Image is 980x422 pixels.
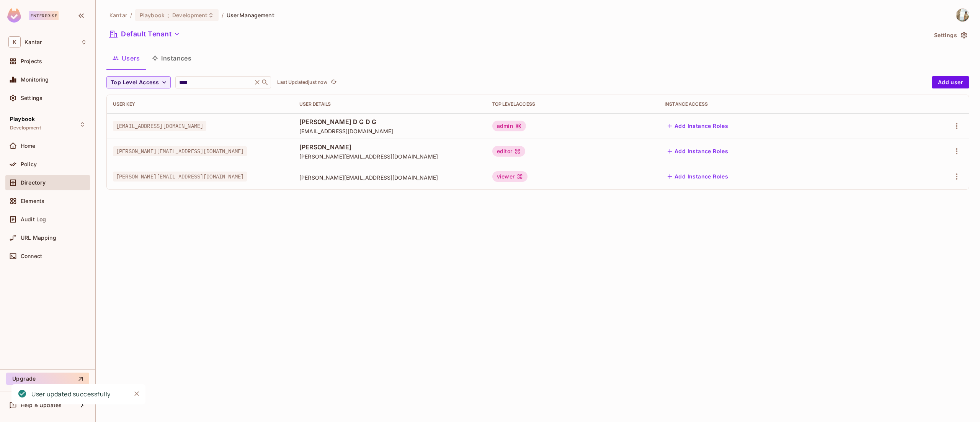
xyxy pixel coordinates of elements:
[277,79,327,85] p: Last Updated just now
[113,146,247,156] span: [PERSON_NAME][EMAIL_ADDRESS][DOMAIN_NAME]
[106,28,183,40] button: Default Tenant
[21,58,42,64] span: Projects
[665,170,731,183] button: Add Instance Roles
[931,29,969,41] button: Settings
[106,49,146,68] button: Users
[8,36,21,47] span: K
[130,11,132,19] li: /
[492,171,528,182] div: viewer
[299,143,480,151] span: [PERSON_NAME]
[111,78,159,87] span: Top Level Access
[10,116,35,122] span: Playbook
[113,121,206,131] span: [EMAIL_ADDRESS][DOMAIN_NAME]
[21,216,46,222] span: Audit Log
[140,11,164,19] span: Playbook
[6,373,89,385] button: Upgrade
[299,174,480,181] span: [PERSON_NAME][EMAIL_ADDRESS][DOMAIN_NAME]
[106,76,171,88] button: Top Level Access
[665,120,731,132] button: Add Instance Roles
[21,198,44,204] span: Elements
[492,101,652,107] div: Top Level Access
[299,128,480,135] span: [EMAIL_ADDRESS][DOMAIN_NAME]
[299,118,480,126] span: [PERSON_NAME] D G D G
[31,389,111,399] div: User updated successfully
[113,172,247,182] span: [PERSON_NAME][EMAIL_ADDRESS][DOMAIN_NAME]
[665,145,731,157] button: Add Instance Roles
[492,146,525,157] div: editor
[299,153,480,160] span: [PERSON_NAME][EMAIL_ADDRESS][DOMAIN_NAME]
[21,161,37,167] span: Policy
[24,39,42,45] span: Workspace: Kantar
[146,49,198,68] button: Instances
[21,77,49,83] span: Monitoring
[21,180,46,186] span: Directory
[109,11,127,19] span: the active workspace
[932,76,969,88] button: Add user
[21,253,42,259] span: Connect
[956,9,969,21] img: Spoorthy D Gopalagowda
[227,11,274,19] span: User Management
[167,12,170,18] span: :
[10,125,41,131] span: Development
[665,101,889,107] div: Instance Access
[330,79,337,86] span: refresh
[172,11,207,19] span: Development
[492,121,526,131] div: admin
[7,8,21,23] img: SReyMgAAAABJRU5ErkJggg==
[222,11,224,19] li: /
[113,101,287,107] div: User Key
[299,101,480,107] div: User Details
[327,78,338,87] span: Click to refresh data
[21,235,56,241] span: URL Mapping
[131,388,142,399] button: Close
[21,143,36,149] span: Home
[329,78,338,87] button: refresh
[29,11,59,20] div: Enterprise
[21,95,42,101] span: Settings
